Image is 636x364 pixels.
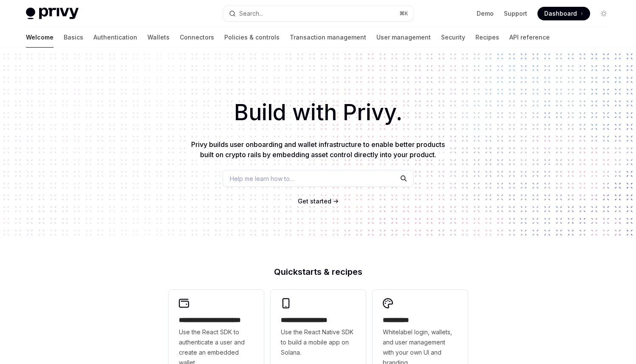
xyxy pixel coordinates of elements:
[298,198,331,205] span: Get started
[223,6,413,21] button: Search...⌘K
[290,27,366,48] a: Transaction management
[281,327,356,358] span: Use the React Native SDK to build a mobile app on Solana.
[441,27,465,48] a: Security
[14,96,622,129] h1: Build with Privy.
[597,7,611,20] button: Toggle dark mode
[26,27,54,48] a: Welcome
[399,10,408,17] span: ⌘ K
[504,9,527,18] a: Support
[191,140,445,159] span: Privy builds user onboarding and wallet infrastructure to enable better products built on crypto ...
[93,27,137,48] a: Authentication
[64,27,83,48] a: Basics
[239,8,263,19] div: Search...
[298,197,331,206] a: Get started
[169,268,468,276] h2: Quickstarts & recipes
[26,8,79,20] img: light logo
[180,27,214,48] a: Connectors
[477,9,494,18] a: Demo
[376,27,431,48] a: User management
[475,27,499,48] a: Recipes
[224,27,280,48] a: Policies & controls
[230,174,294,183] span: Help me learn how to…
[544,9,577,18] span: Dashboard
[537,7,590,20] a: Dashboard
[509,27,550,48] a: API reference
[147,27,170,48] a: Wallets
